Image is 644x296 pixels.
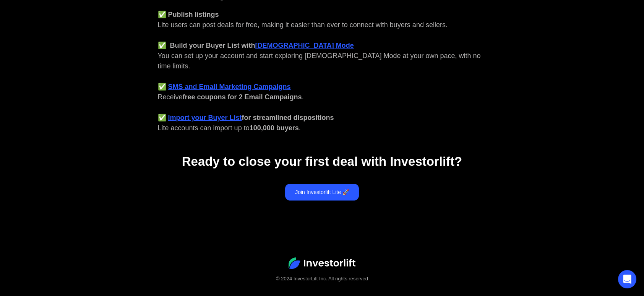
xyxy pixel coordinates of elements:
[255,42,354,49] a: [DEMOGRAPHIC_DATA] Mode
[158,114,166,121] strong: ✅
[183,93,302,101] strong: free coupons for 2 Email Campaigns
[250,124,299,132] strong: 100,000 buyers
[182,154,462,168] strong: Ready to close your first deal with Investorlift?
[168,83,291,91] a: SMS and Email Marketing Campaigns
[158,83,166,91] strong: ✅
[285,184,359,201] a: Join Investorlift Lite 🚀
[158,10,487,133] div: Lite users can post deals for free, making it easier than ever to connect with buyers and sellers...
[15,275,629,283] div: © 2024 InvestorLift Inc. All rights reserved
[158,11,219,18] strong: ✅ Publish listings
[618,270,636,288] div: Open Intercom Messenger
[242,114,334,121] strong: for streamlined dispositions
[158,42,255,49] strong: ✅ Build your Buyer List with
[168,114,242,121] a: Import your Buyer List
